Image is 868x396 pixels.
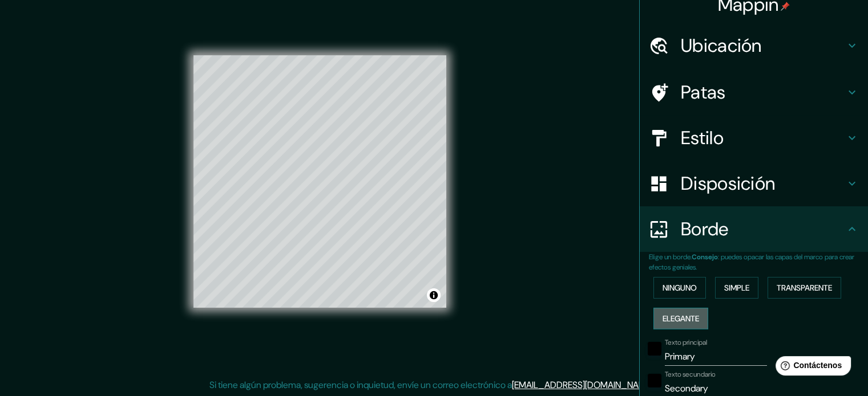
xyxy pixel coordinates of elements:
font: Texto principal [665,338,707,347]
button: Activar o desactivar atribución [427,288,441,302]
font: Elegante [663,313,699,324]
div: Borde [640,206,868,252]
button: Elegante [653,308,708,329]
font: Ninguno [663,283,697,293]
font: Disposición [681,172,775,195]
button: Transparente [768,277,841,299]
div: Patas [640,70,868,115]
a: [EMAIL_ADDRESS][DOMAIN_NAME] [512,379,653,391]
div: Estilo [640,115,868,161]
img: pin-icon.png [781,2,790,11]
font: Elige un borde. [649,252,692,262]
font: : puedes opacar las capas del marco para crear efectos geniales. [649,252,854,272]
div: Disposición [640,161,868,206]
button: negro [648,374,661,387]
button: negro [648,342,661,356]
div: Ubicación [640,23,868,68]
font: Transparente [777,283,832,293]
font: Borde [681,217,729,241]
font: Simple [724,283,749,293]
button: Ninguno [653,277,706,299]
button: Simple [715,277,758,299]
font: Estilo [681,126,724,150]
font: Consejo [692,252,718,262]
iframe: Lanzador de widgets de ayuda [766,352,855,383]
font: Texto secundario [665,370,716,379]
font: Ubicación [681,34,762,58]
font: Si tiene algún problema, sugerencia o inquietud, envíe un correo electrónico a [209,379,512,391]
font: Patas [681,80,726,104]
